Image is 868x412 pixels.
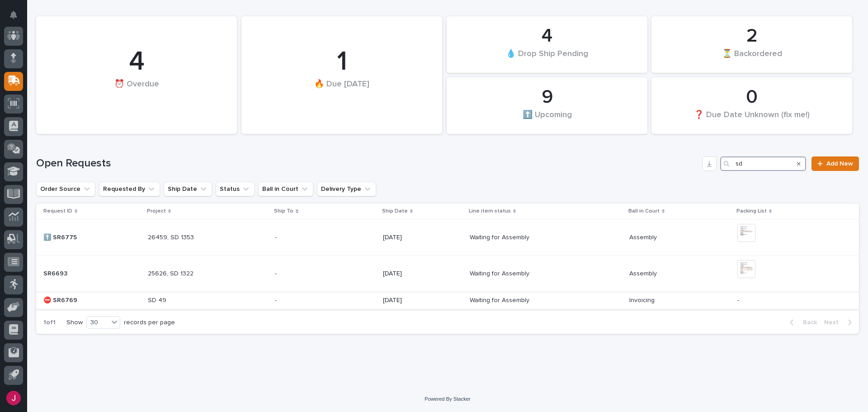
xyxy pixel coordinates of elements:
[87,318,108,327] div: 30
[470,232,531,242] p: Waiting for Assembly
[826,161,853,167] span: Add New
[124,319,175,327] p: records per page
[629,232,659,242] p: Assembly
[736,206,767,216] p: Packing List
[821,318,859,327] button: Next
[720,156,806,171] input: Search
[148,295,168,304] p: SD 49
[275,232,278,242] p: -
[462,48,632,67] div: 💧 Drop Ship Pending
[629,268,659,278] p: Assembly
[629,295,656,304] p: Invoicing
[462,86,632,109] div: 9
[36,312,63,334] p: 1 of 1
[36,219,859,256] tr: ⬆️ SR6775⬆️ SR6775 26459, SD 135326459, SD 1353 -- [DATE]Waiting for AssemblyWaiting for Assembly...
[783,318,821,327] button: Back
[383,297,462,304] p: [DATE]
[99,182,160,196] button: Requested By
[216,182,255,196] button: Status
[148,268,195,278] p: 25626, SD 1322
[36,292,859,309] tr: ⛔ SR6769⛔ SR6769 SD 49SD 49 -- [DATE]Waiting for AssemblyWaiting for Assembly InvoicingInvoicing -
[811,156,859,171] a: Add New
[824,318,844,327] span: Next
[52,79,222,108] div: ⏰ Overdue
[148,232,196,242] p: 26459, SD 1353
[4,5,23,24] button: Notifications
[11,11,23,25] div: Notifications
[462,25,632,47] div: 4
[737,297,845,304] p: -
[274,206,293,216] p: Ship To
[36,256,859,292] tr: SR6693SR6693 25626, SD 132225626, SD 1322 -- [DATE]Waiting for AssemblyWaiting for Assembly Assem...
[257,79,427,108] div: 🔥 Due [DATE]
[43,295,79,304] p: ⛔ SR6769
[4,388,23,407] button: users-avatar
[317,182,376,196] button: Delivery Type
[43,268,69,278] p: SR6693
[52,46,222,78] div: 4
[470,268,531,278] p: Waiting for Assembly
[462,109,632,128] div: ⬆️ Upcoming
[147,206,166,216] p: Project
[470,295,531,304] p: Waiting for Assembly
[628,206,660,216] p: Ball in Court
[469,206,511,216] p: Line item status
[797,318,817,327] span: Back
[425,396,470,402] a: Powered By Stacker
[275,268,278,278] p: -
[36,157,698,170] h1: Open Requests
[667,48,837,67] div: ⏳ Backordered
[383,270,462,278] p: [DATE]
[667,25,837,47] div: 2
[667,109,837,128] div: ❓ Due Date Unknown (fix me!)
[43,232,79,242] p: ⬆️ SR6775
[164,182,212,196] button: Ship Date
[383,234,462,242] p: [DATE]
[257,46,427,78] div: 1
[66,319,83,327] p: Show
[382,206,408,216] p: Ship Date
[275,295,278,304] p: -
[667,86,837,109] div: 0
[36,182,95,196] button: Order Source
[43,206,72,216] p: Request ID
[258,182,313,196] button: Ball in Court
